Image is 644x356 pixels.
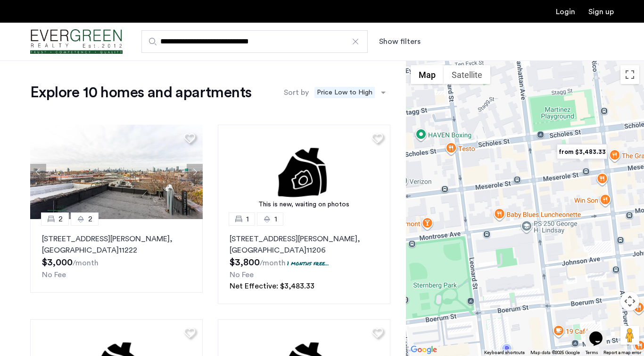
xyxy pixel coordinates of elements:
[73,259,99,267] sub: /month
[620,65,639,84] button: Toggle fullscreen view
[620,292,639,311] button: Map camera controls
[42,258,73,267] span: $3,000
[284,87,309,98] label: Sort by
[379,36,421,47] button: Show or hide filters
[553,141,611,162] div: from $3,483.33
[42,233,191,256] p: [STREET_ADDRESS][PERSON_NAME] 11222
[30,164,46,180] button: Previous apartment
[218,125,390,219] img: 1.gif
[230,271,254,279] span: No Fee
[230,282,314,290] span: Net Effective: $3,483.33
[187,164,203,180] button: Next apartment
[408,344,439,356] img: Google
[484,349,525,356] button: Keyboard shortcuts
[311,84,390,101] ng-select: sort-apartment
[88,213,92,225] span: 2
[246,213,249,225] span: 1
[603,349,641,356] a: Report a map error
[141,30,368,53] input: Apartment Search
[30,24,123,59] a: Cazamio Logo
[223,200,386,210] div: This is new, waiting on photos
[30,125,203,219] img: 1998_638330848853339323.jpeg
[530,350,580,355] span: Map data ©2025 Google
[58,213,63,225] span: 2
[586,318,616,347] iframe: chat widget
[30,83,251,102] h1: Explore 10 homes and apartments
[586,349,598,356] a: Terms (opens in new tab)
[218,125,390,219] a: This is new, waiting on photos
[30,219,203,293] a: 22[STREET_ADDRESS][PERSON_NAME], [GEOGRAPHIC_DATA]11222No Fee
[274,213,277,225] span: 1
[30,24,123,59] img: logo
[588,8,614,16] a: Registration
[230,233,379,256] p: [STREET_ADDRESS][PERSON_NAME] 11206
[218,219,390,304] a: 11[STREET_ADDRESS][PERSON_NAME], [GEOGRAPHIC_DATA]112061 months free...No FeeNet Effective: $3,48...
[411,65,444,84] button: Show street map
[314,87,375,98] span: Price Low to High
[230,258,260,267] span: $3,800
[42,271,66,279] span: No Fee
[556,8,575,16] a: Login
[620,326,639,345] button: Drag Pegman onto the map to open Street View
[287,259,329,267] p: 1 months free...
[260,259,286,267] sub: /month
[408,344,439,356] a: Open this area in Google Maps (opens a new window)
[444,65,490,84] button: Show satellite imagery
